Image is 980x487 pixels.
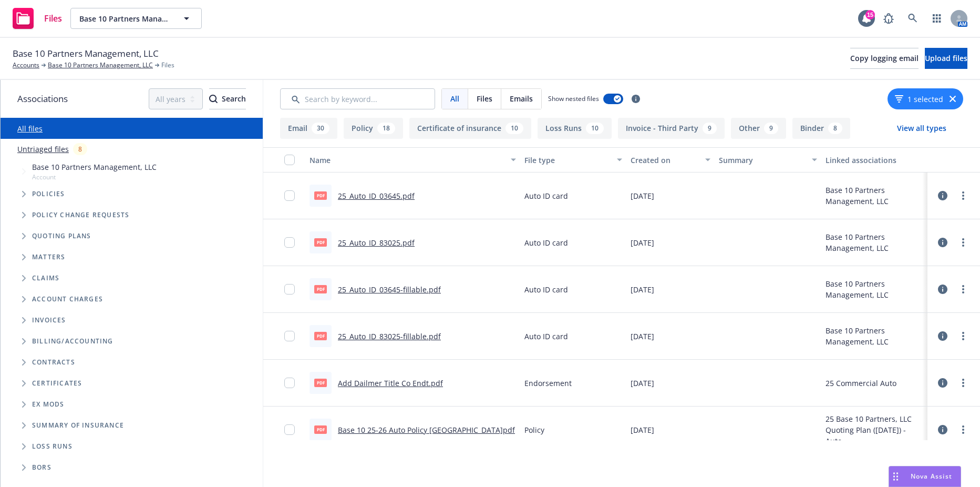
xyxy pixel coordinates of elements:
a: more [957,189,969,202]
a: Report a Bug [878,8,899,29]
input: Toggle Row Selected [284,284,295,295]
div: Tree Example [1,159,263,331]
div: Summary [719,155,805,166]
span: pdf [314,191,327,199]
span: pdf [314,379,327,387]
span: pdf [314,238,327,246]
a: more [957,330,969,342]
div: 8 [828,123,842,134]
a: Base 10 25-26 Auto Policy [GEOGRAPHIC_DATA]pdf [338,425,515,435]
a: Untriaged files [17,144,69,155]
a: more [957,283,969,296]
button: Nova Assist [889,466,961,487]
button: Name [305,147,520,173]
span: Auto ID card [524,284,568,295]
a: Search [902,8,923,29]
span: Policy change requests [32,212,129,218]
a: 25_Auto_ID_83025.pdf [338,238,415,248]
div: File type [524,155,611,166]
div: 25 Base 10 Partners, LLC Quoting Plan ([DATE]) - Auto [826,413,923,447]
div: Base 10 Partners Management, LLC [826,185,923,207]
span: Copy logging email [850,53,919,63]
span: Auto ID card [524,190,568,201]
span: Auto ID card [524,331,568,342]
span: Account [32,173,157,181]
div: Created on [631,155,699,166]
input: Toggle Row Selected [284,378,295,388]
div: 8 [73,143,87,155]
div: Base 10 Partners Management, LLC [826,325,923,347]
a: more [957,236,969,249]
div: Folder Tree Example [1,331,263,478]
span: pdf [314,425,327,433]
div: 9 [703,123,717,134]
span: [DATE] [631,331,654,342]
span: Billing/Accounting [32,338,114,344]
span: Matters [32,254,65,260]
button: Invoice - Third Party [618,118,725,139]
button: Copy logging email [850,48,919,69]
span: Invoices [32,317,66,323]
button: Email [280,118,337,139]
span: Auto ID card [524,237,568,248]
a: Switch app [926,8,947,29]
a: more [957,423,969,436]
span: Emails [510,93,533,104]
input: Toggle Row Selected [284,331,295,341]
div: 30 [312,123,329,134]
span: Claims [32,275,59,281]
span: [DATE] [631,424,654,435]
span: Files [161,60,174,70]
a: 25_Auto_ID_03645-fillable.pdf [338,285,441,295]
span: Ex Mods [32,401,64,408]
a: 25_Auto_ID_83025-fillable.pdf [338,331,441,341]
div: 9 [764,123,778,134]
input: Select all [284,155,295,165]
div: 25 Commercial Auto [826,378,896,389]
span: Policy [524,424,544,435]
span: pdf [314,285,327,293]
span: Show nested files [548,94,599,103]
div: 18 [377,123,395,134]
a: All files [17,124,43,134]
a: Files [8,4,66,33]
a: 25_Auto_ID_03645.pdf [338,191,415,201]
button: Upload files [925,48,967,69]
a: Accounts [13,60,39,70]
button: File type [520,147,626,173]
span: [DATE] [631,237,654,248]
span: [DATE] [631,190,654,201]
span: Endorsement [524,378,572,389]
span: Certificates [32,380,82,387]
div: Name [310,155,504,166]
span: BORs [32,464,51,471]
span: pdf [314,332,327,340]
span: Loss Runs [32,443,73,450]
button: 1 selected [895,94,943,105]
div: 10 [586,123,604,134]
span: Quoting plans [32,233,91,239]
input: Toggle Row Selected [284,190,295,201]
button: View all types [880,118,963,139]
a: Add Dailmer Title Co Endt.pdf [338,378,443,388]
span: All [450,93,459,104]
button: Linked associations [821,147,927,173]
span: Account charges [32,296,103,302]
div: Base 10 Partners Management, LLC [826,231,923,253]
a: Base 10 Partners Management, LLC [48,60,153,70]
button: Loss Runs [538,118,612,139]
a: more [957,377,969,389]
div: Search [209,89,246,109]
button: Base 10 Partners Management, LLC [70,8,202,29]
span: Base 10 Partners Management, LLC [13,47,159,60]
span: Files [44,14,62,23]
div: 15 [865,10,875,19]
span: Associations [17,92,68,106]
span: Summary of insurance [32,422,124,429]
span: Base 10 Partners Management, LLC [32,161,157,173]
input: Toggle Row Selected [284,237,295,248]
div: 10 [506,123,523,134]
div: Linked associations [826,155,923,166]
input: Search by keyword... [280,88,435,109]
button: Summary [715,147,821,173]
